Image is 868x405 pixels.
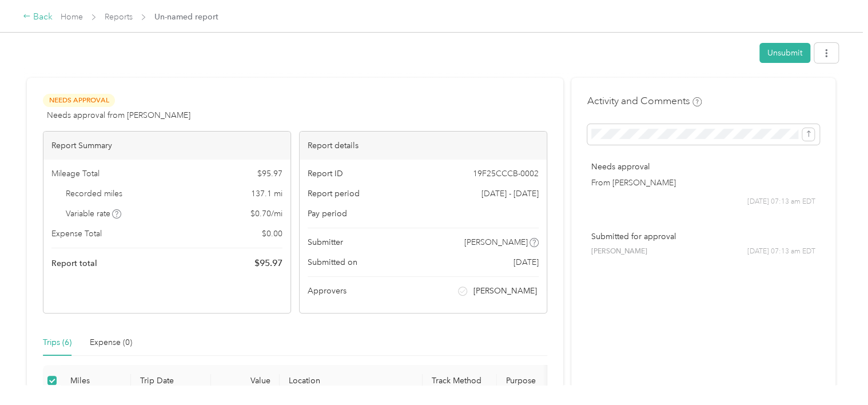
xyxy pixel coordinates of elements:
span: [PERSON_NAME] [591,247,647,257]
span: [PERSON_NAME] [464,236,528,248]
span: Variable rate [66,208,122,220]
span: $ 95.97 [254,256,282,270]
span: Un-named report [154,11,218,23]
span: [DATE] [513,256,539,268]
p: Submitted for approval [591,231,815,243]
span: Expense Total [51,228,102,240]
span: [DATE] - [DATE] [481,188,539,200]
span: Needs approval from [PERSON_NAME] [47,109,190,121]
div: Back [23,10,53,24]
th: Value [211,365,280,396]
span: [DATE] 07:13 am EDT [747,197,815,207]
span: Approvers [308,285,347,297]
span: Needs Approval [43,94,115,107]
div: Report details [300,132,547,160]
iframe: Everlance-gr Chat Button Frame [804,341,868,405]
div: Trips (6) [43,336,71,349]
th: Location [280,365,423,396]
span: 137.1 mi [251,188,282,200]
a: Reports [105,12,133,22]
div: Expense (0) [90,336,132,349]
span: $ 95.97 [257,168,282,180]
th: Purpose [497,365,583,396]
th: Track Method [423,365,497,396]
span: $ 0.00 [262,228,282,240]
span: Submitted on [308,256,357,268]
th: Miles [61,365,131,396]
span: Submitter [308,236,343,248]
span: Mileage Total [51,168,99,180]
span: 19F25CCCB-0002 [473,168,539,180]
span: Report period [308,188,360,200]
p: Needs approval [591,161,815,173]
a: Home [61,12,83,22]
span: [PERSON_NAME] [473,285,537,297]
th: Trip Date [131,365,211,396]
div: Report Summary [43,132,290,160]
button: Unsubmit [759,43,810,63]
span: Report total [51,257,97,269]
p: From [PERSON_NAME] [591,177,815,189]
span: Pay period [308,208,347,220]
span: Report ID [308,168,343,180]
span: Recorded miles [66,188,122,200]
span: $ 0.70 / mi [250,208,282,220]
h4: Activity and Comments [587,94,702,108]
span: [DATE] 07:13 am EDT [747,247,815,257]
